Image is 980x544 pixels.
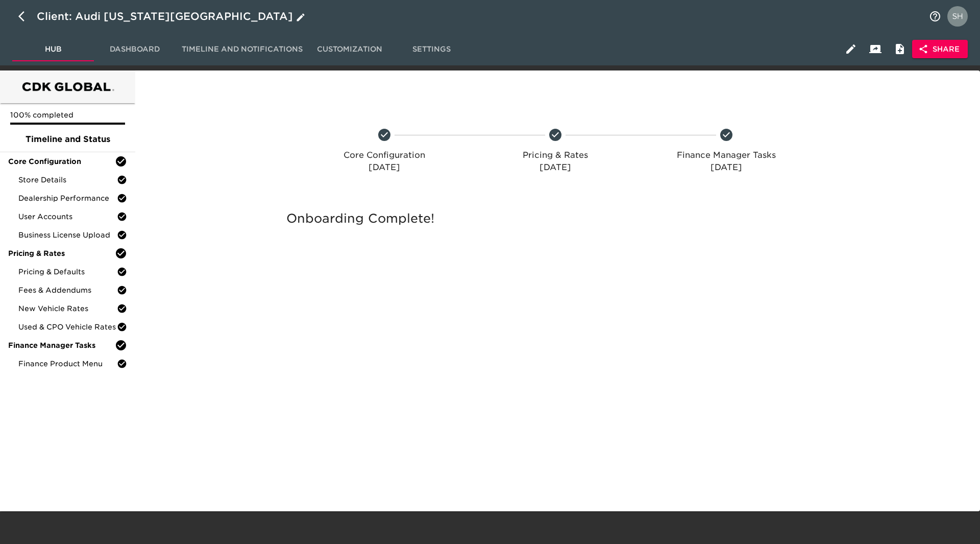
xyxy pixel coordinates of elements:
span: Hub [18,43,88,56]
div: Client: Audi [US_STATE][GEOGRAPHIC_DATA] [37,8,307,25]
span: Dashboard [100,43,169,56]
button: Edit Hub [839,37,863,61]
span: Store Details [18,175,117,185]
span: Share [920,43,960,56]
h5: Onboarding Complete! [286,210,824,227]
p: Pricing & Rates [474,149,636,161]
span: Customization [315,43,384,56]
span: Timeline and Status [8,133,127,146]
p: 100% completed [10,110,125,120]
button: Internal Notes and Comments [888,37,912,61]
span: Pricing & Rates [8,248,115,258]
span: Timeline and Notifications [182,43,303,56]
p: [DATE] [303,161,465,174]
span: User Accounts [18,211,117,222]
button: Share [912,40,968,59]
p: Finance Manager Tasks [645,149,808,161]
span: New Vehicle Rates [18,303,117,314]
span: Business License Upload [18,230,117,240]
button: notifications [923,4,947,29]
img: Profile [947,6,968,27]
span: Used & CPO Vehicle Rates [18,322,117,332]
span: Dealership Performance [18,193,117,203]
p: Core Configuration [303,149,465,161]
span: Finance Manager Tasks [8,340,115,350]
span: Pricing & Defaults [18,267,117,277]
button: Client View [863,37,888,61]
p: [DATE] [474,161,636,174]
span: Finance Product Menu [18,359,117,369]
span: Settings [397,43,466,56]
span: Core Configuration [8,156,115,167]
span: Fees & Addendums [18,285,117,295]
p: [DATE] [645,161,808,174]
